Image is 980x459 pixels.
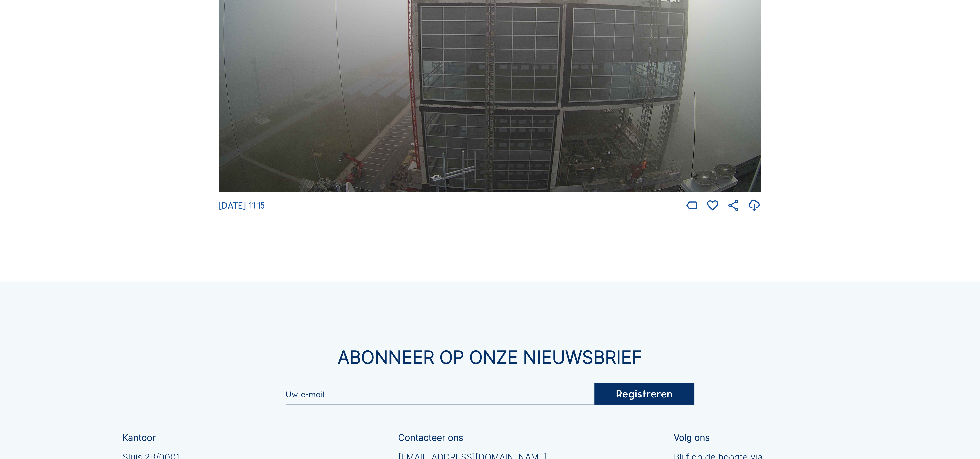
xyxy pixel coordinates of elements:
div: Contacteer ons [398,433,463,442]
div: Registreren [594,383,694,405]
input: Uw e-mail [286,392,594,397]
div: Abonneer op onze nieuwsbrief [122,348,857,366]
div: Kantoor [122,433,156,442]
div: Volg ons [674,433,710,442]
span: [DATE] 11:15 [219,200,265,211]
